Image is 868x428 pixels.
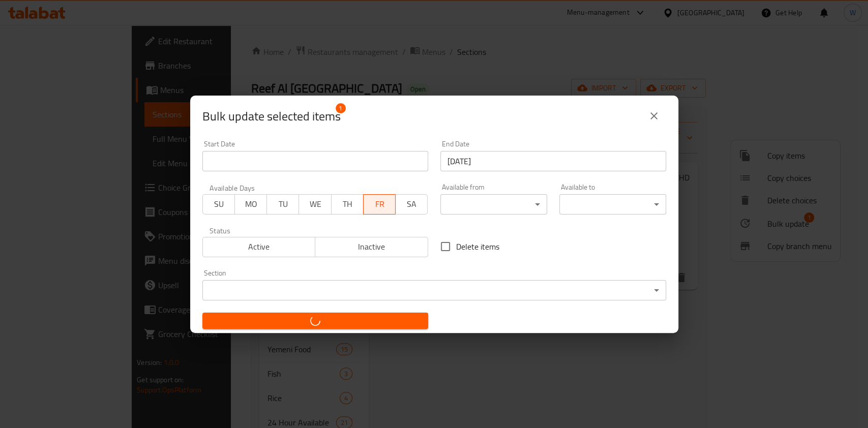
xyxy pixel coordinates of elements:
button: SA [395,194,428,215]
span: WE [303,197,327,211]
span: TU [271,197,295,211]
button: FR [363,194,396,215]
button: TU [266,194,299,215]
span: Delete items [456,240,499,253]
button: Inactive [315,237,428,257]
span: FR [368,197,392,211]
span: Selected items count [202,108,341,125]
span: 1 [336,103,346,113]
span: SU [207,197,231,211]
span: TH [336,197,360,211]
div: ​ [559,194,666,215]
span: Active [207,239,312,254]
button: SU [202,194,235,215]
span: Inactive [319,239,424,254]
span: SA [400,197,424,211]
button: TH [331,194,364,215]
div: ​ [440,194,547,215]
button: close [642,104,666,128]
button: WE [298,194,331,215]
button: MO [234,194,267,215]
button: Active [202,237,316,257]
div: ​ [202,280,666,300]
span: MO [239,197,263,211]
